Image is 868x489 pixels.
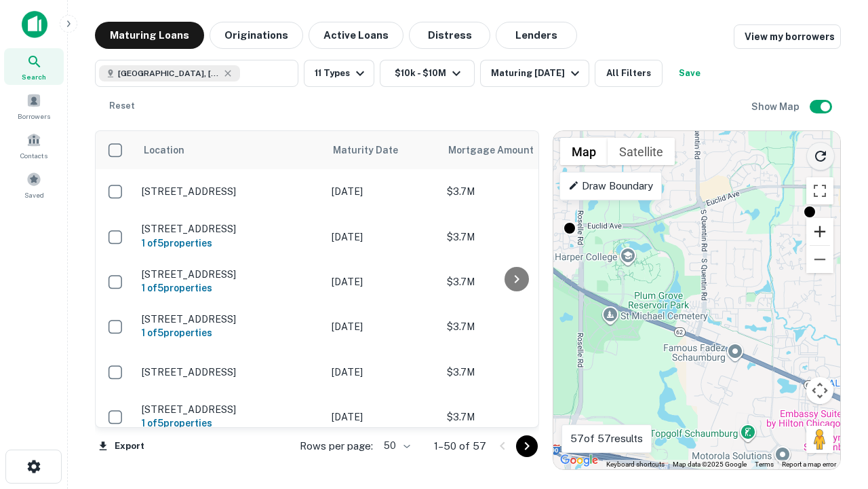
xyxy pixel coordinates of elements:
button: Maturing Loans [95,22,204,49]
th: Maturity Date [325,131,440,169]
p: [DATE] [332,410,433,424]
p: [DATE] [332,319,433,334]
p: [STREET_ADDRESS] [142,366,318,378]
button: All Filters [595,60,663,87]
p: [STREET_ADDRESS] [142,185,318,198]
a: View my borrowers [734,24,841,49]
button: Lenders [496,22,577,49]
span: [GEOGRAPHIC_DATA], [GEOGRAPHIC_DATA] [118,67,220,79]
img: capitalize-icon.png [22,11,47,38]
button: Distress [409,22,490,49]
div: 50 [378,436,412,456]
p: [STREET_ADDRESS] [142,223,318,235]
button: Export [95,436,148,456]
button: 11 Types [304,60,374,87]
p: [STREET_ADDRESS] [142,313,318,325]
p: $3.7M [447,184,583,199]
p: [DATE] [332,230,433,244]
span: Maturity Date [333,142,416,158]
a: Saved [4,166,64,203]
button: Save your search to get updates of matches that match your search criteria. [668,60,711,87]
p: [STREET_ADDRESS] [142,268,318,280]
button: Toggle fullscreen view [806,177,833,204]
h6: 1 of 5 properties [142,236,318,251]
div: 0 0 [553,131,840,469]
th: Mortgage Amount [440,131,589,169]
p: $3.7M [447,365,583,380]
button: $10k - $10M [380,60,475,87]
button: Keyboard shortcuts [606,460,665,469]
p: [STREET_ADDRESS] [142,403,318,416]
a: Open this area in Google Maps (opens a new window) [557,452,601,469]
p: Rows per page: [300,438,373,454]
h6: 1 of 5 properties [142,416,318,431]
p: Draw Boundary [568,178,653,194]
img: Google [557,452,601,469]
button: Zoom in [806,218,833,245]
button: Zoom out [806,246,833,273]
div: Maturing [DATE] [491,65,583,81]
p: $3.7M [447,230,583,244]
span: Borrowers [18,111,50,122]
p: $3.7M [447,274,583,289]
iframe: Chat Widget [800,337,868,402]
a: Search [4,48,64,85]
span: Location [143,142,184,158]
button: Reload search area [806,142,835,170]
button: Show street map [560,138,608,165]
span: Map data ©2025 Google [673,460,747,468]
a: Contacts [4,127,64,164]
p: $3.7M [447,410,583,424]
span: Saved [24,189,44,200]
button: Originations [210,22,303,49]
p: $3.7M [447,319,583,334]
h6: 1 of 5 properties [142,280,318,295]
p: [DATE] [332,365,433,380]
a: Report a map error [782,460,836,468]
span: Mortgage Amount [448,142,551,158]
p: 57 of 57 results [570,431,643,447]
span: Contacts [20,150,47,161]
th: Location [135,131,325,169]
span: Search [22,71,46,82]
a: Terms (opens in new tab) [755,460,774,468]
button: Go to next page [516,435,538,457]
button: Active Loans [309,22,403,49]
h6: Show Map [751,99,802,114]
button: Show satellite imagery [608,138,675,165]
button: Reset [100,92,144,120]
a: Borrowers [4,88,64,124]
p: 1–50 of 57 [434,438,486,454]
button: Drag Pegman onto the map to open Street View [806,426,833,453]
p: [DATE] [332,274,433,289]
h6: 1 of 5 properties [142,325,318,340]
button: Maturing [DATE] [480,60,589,87]
p: [DATE] [332,184,433,199]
